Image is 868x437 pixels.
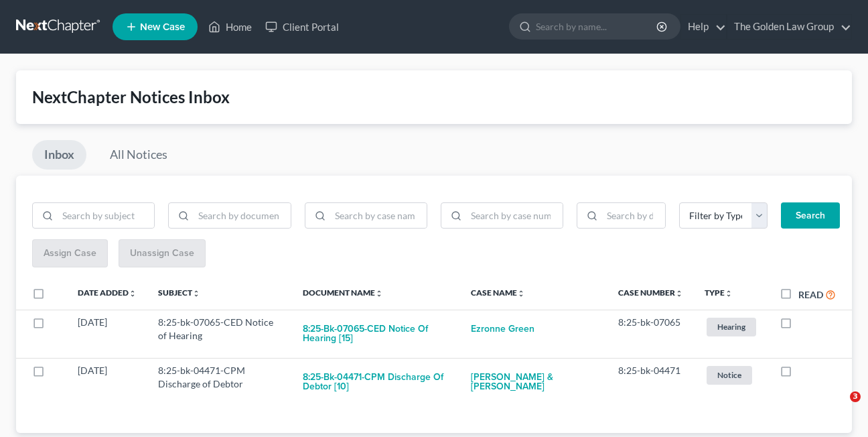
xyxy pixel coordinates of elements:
i: unfold_more [129,290,137,298]
a: Date Addedunfold_more [78,288,137,298]
a: Document Nameunfold_more [303,288,383,298]
button: Search [781,202,840,229]
i: unfold_more [725,290,733,298]
span: New Case [140,22,185,32]
input: Search by document name [194,203,290,229]
a: All Notices [98,140,179,170]
i: unfold_more [375,290,383,298]
a: The Golden Law Group [727,15,851,39]
td: [DATE] [67,358,147,406]
td: [DATE] [67,310,147,358]
a: Hearing [705,316,758,338]
input: Search by case name [330,203,427,229]
a: Subjectunfold_more [158,288,200,298]
input: Search by name... [536,14,658,39]
a: Case Nameunfold_more [471,288,525,298]
td: 8:25-bk-04471-CPM Discharge of Debtor [147,358,292,406]
button: 8:25-bk-04471-CPM Discharge of Debtor [10] [303,364,450,400]
span: 3 [850,391,861,402]
td: 8:25-bk-07065-CED Notice of Hearing [147,310,292,358]
a: Ezronne Green [471,316,534,342]
a: Home [202,15,259,39]
a: Client Portal [259,15,346,39]
iframe: Intercom live chat [822,391,855,424]
a: Inbox [32,140,86,170]
a: Help [681,15,726,39]
a: Typeunfold_more [705,288,733,298]
input: Search by case number [466,203,563,229]
span: Notice [707,366,752,384]
i: unfold_more [517,290,525,298]
td: 8:25-bk-07065 [607,310,694,358]
input: Search by date [602,203,665,229]
label: Read [798,288,823,302]
span: Hearing [707,318,756,336]
a: [PERSON_NAME] & [PERSON_NAME] [471,364,597,400]
i: unfold_more [675,290,683,298]
i: unfold_more [192,290,200,298]
div: NextChapter Notices Inbox [32,86,836,108]
input: Search by subject [58,203,154,229]
td: 8:25-bk-04471 [607,358,694,406]
a: Notice [705,364,758,386]
a: Case Numberunfold_more [618,288,683,298]
button: 8:25-bk-07065-CED Notice of Hearing [15] [303,316,450,352]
